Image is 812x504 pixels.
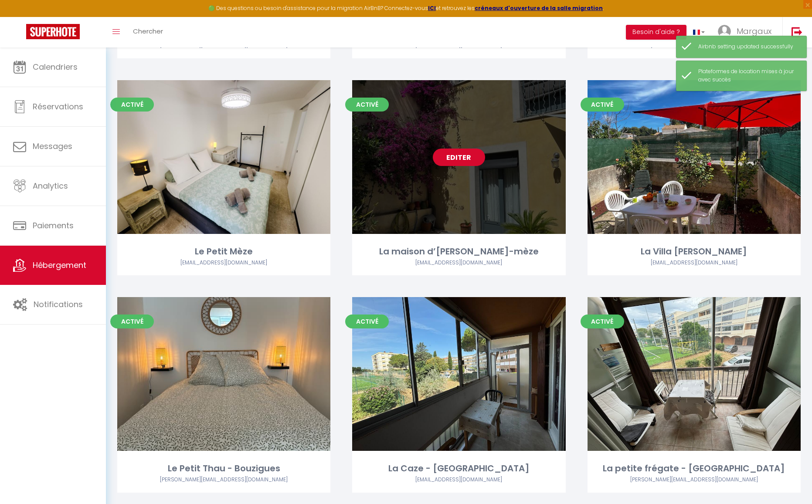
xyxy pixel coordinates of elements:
[117,245,330,258] div: Le Petit Mèze
[133,27,163,36] span: Chercher
[110,315,154,328] span: Activé
[588,462,801,475] div: La petite frégate - [GEOGRAPHIC_DATA]
[117,259,330,267] div: Airbnb
[433,149,485,166] a: Editer
[33,180,68,191] span: Analytics
[698,68,798,84] div: Plateformes de location mises à jour avec succès
[428,4,436,12] a: ICI
[26,24,80,39] img: Super Booking
[711,17,782,47] a: ... Margaux
[792,27,802,37] img: logout
[588,259,801,267] div: Airbnb
[345,98,389,112] span: Activé
[34,299,83,310] span: Notifications
[475,4,603,12] a: créneaux d'ouverture de la salle migration
[581,315,624,328] span: Activé
[352,259,565,267] div: Airbnb
[33,260,86,271] span: Hébergement
[581,98,624,112] span: Activé
[626,25,686,40] button: Besoin d'aide ?
[352,476,565,484] div: Airbnb
[345,315,389,328] span: Activé
[33,61,78,72] span: Calendriers
[33,101,83,112] span: Réservations
[588,476,801,484] div: Airbnb
[117,462,330,475] div: Le Petit Thau - Bouzigues
[33,220,74,231] span: Paiements
[352,462,565,475] div: La Caze - [GEOGRAPHIC_DATA]
[7,3,33,30] button: Ouvrir le widget de chat LiveChat
[33,141,72,152] span: Messages
[737,26,771,37] span: Margaux
[698,43,798,51] div: Airbnb setting updated successfully
[117,476,330,484] div: Airbnb
[718,25,731,38] img: ...
[588,245,801,258] div: La Villa [PERSON_NAME]
[126,17,170,47] a: Chercher
[110,98,154,112] span: Activé
[352,245,565,258] div: La maison d’[PERSON_NAME]-mèze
